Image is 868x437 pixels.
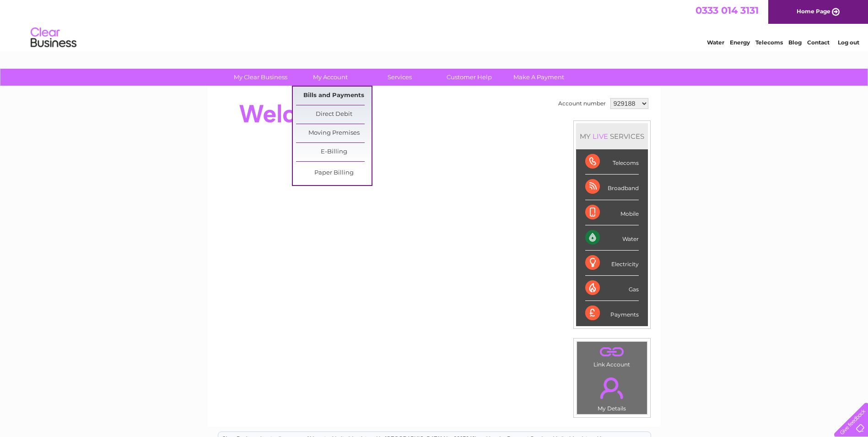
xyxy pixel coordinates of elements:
[755,39,783,46] a: Telecoms
[788,39,802,46] a: Blog
[585,149,639,175] div: Telecoms
[218,5,651,44] div: Clear Business is a trading name of Verastar Limited (registered in [GEOGRAPHIC_DATA] No. 3667643...
[591,132,610,141] div: LIVE
[577,370,647,415] td: My Details
[579,344,645,360] a: .
[695,5,759,16] a: 0333 014 3131
[296,124,372,142] a: Moving Premises
[296,105,372,124] a: Direct Debit
[362,69,437,86] a: Services
[838,39,859,46] a: Log out
[296,87,372,105] a: Bills and Payments
[431,69,507,86] a: Customer Help
[585,251,639,276] div: Electricity
[292,69,368,86] a: My Account
[585,301,639,326] div: Payments
[577,341,647,370] td: Link Account
[585,200,639,225] div: Mobile
[223,69,298,86] a: My Clear Business
[730,39,750,46] a: Energy
[296,164,372,182] a: Paper Billing
[585,225,639,251] div: Water
[585,175,639,200] div: Broadband
[807,39,830,46] a: Contact
[576,123,648,149] div: MY SERVICES
[30,24,77,52] img: logo.png
[501,69,577,86] a: Make A Payment
[707,39,724,46] a: Water
[556,96,608,111] td: Account number
[579,372,645,404] a: .
[585,276,639,301] div: Gas
[296,143,372,161] a: E-Billing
